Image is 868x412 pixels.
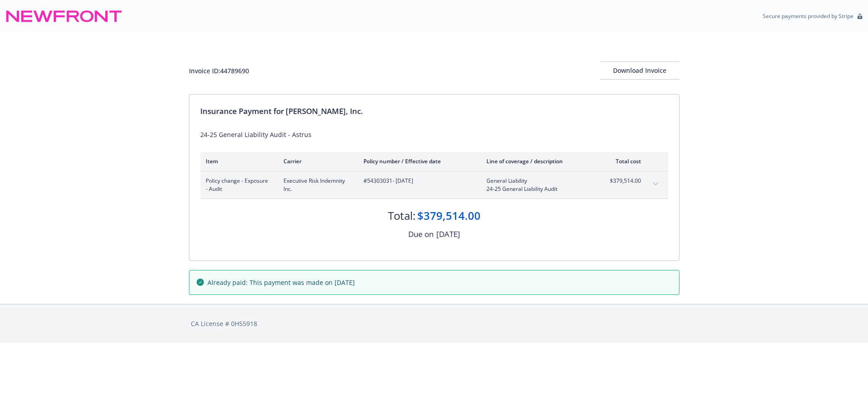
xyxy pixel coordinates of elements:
[206,177,269,193] span: Policy change - Exposure - Audit
[200,130,668,139] div: 24-25 General Liability Audit - Astrus
[436,228,460,240] div: [DATE]
[283,157,349,165] div: Carrier
[206,157,269,165] div: Item
[363,177,472,185] span: #54303031 - [DATE]
[417,208,481,223] div: $379,514.00
[486,177,593,193] span: General Liability24-25 General Liability Audit
[208,278,355,287] span: Already paid: This payment was made on [DATE]
[600,62,679,79] div: Download Invoice
[200,171,668,199] div: Policy change - Exposure - AuditExecutive Risk Indemnity Inc.#54303031- [DATE]General Liability24...
[191,319,678,328] div: CA License # 0H55918
[648,177,663,191] button: expand content
[486,177,593,185] span: General Liability
[283,177,349,193] span: Executive Risk Indemnity Inc.
[408,228,434,240] div: Due on
[607,157,641,165] div: Total cost
[486,185,593,193] span: 24-25 General Liability Audit
[763,12,854,20] p: Secure payments provided by Stripe
[600,62,679,80] button: Download Invoice
[363,157,472,165] div: Policy number / Effective date
[189,66,249,76] div: Invoice ID: 44789690
[486,157,593,165] div: Line of coverage / description
[200,105,668,117] div: Insurance Payment for [PERSON_NAME], Inc.
[607,177,641,185] span: $379,514.00
[388,208,415,223] div: Total:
